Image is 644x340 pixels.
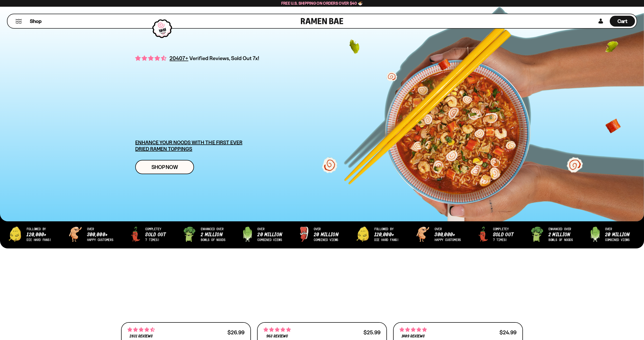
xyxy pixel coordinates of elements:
[30,18,41,25] span: Shop
[266,334,288,338] span: 963 reviews
[135,160,194,174] a: Shop Now
[128,326,155,333] span: 4.68 stars
[617,18,628,24] span: Cart
[400,326,427,333] span: 4.76 stars
[189,55,259,61] span: Verified Reviews, Sold Out 7x!
[363,330,380,335] div: $25.99
[170,54,188,62] span: 20407+
[499,330,516,335] div: $24.99
[30,16,41,27] a: Shop
[151,164,178,170] span: Shop Now
[227,330,244,335] div: $26.99
[610,14,635,28] div: Cart
[264,326,291,333] span: 4.75 stars
[281,1,363,6] span: Free U.S. Shipping on Orders over $40 🍜
[130,334,153,338] span: 2831 reviews
[402,334,425,338] span: 1409 reviews
[15,19,22,23] button: Mobile Menu Trigger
